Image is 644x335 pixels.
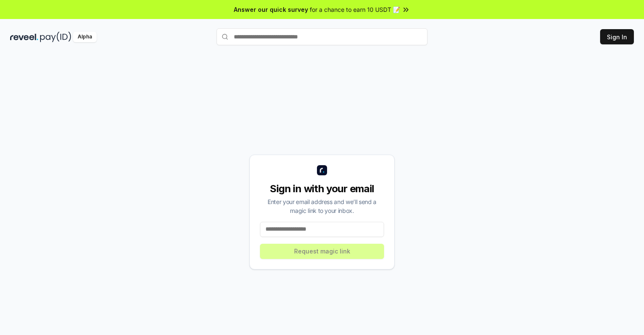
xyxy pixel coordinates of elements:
[40,32,71,42] img: pay_id
[10,32,38,42] img: reveel_dark
[260,182,384,196] div: Sign in with your email
[600,29,634,44] button: Sign In
[73,32,97,42] div: Alpha
[260,197,384,215] div: Enter your email address and we’ll send a magic link to your inbox.
[317,165,327,175] img: logo_small
[310,5,400,14] span: for a chance to earn 10 USDT 📝
[234,5,308,14] span: Answer our quick survey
